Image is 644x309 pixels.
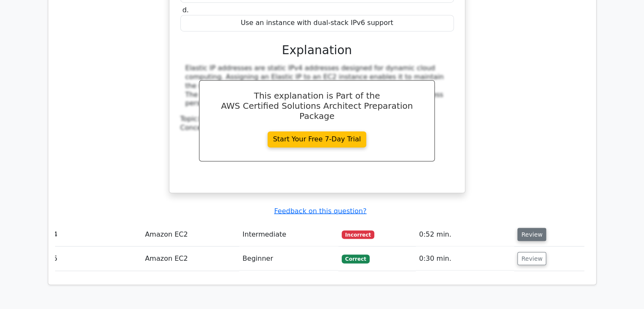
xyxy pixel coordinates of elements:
td: 0:52 min. [416,222,514,246]
td: Intermediate [239,222,338,246]
h3: Explanation [185,43,449,58]
button: Review [517,252,546,265]
div: Topic: [180,115,454,124]
td: Amazon EC2 [141,246,239,270]
td: 0:30 min. [416,246,514,270]
div: Elastic IP addresses are static IPv4 addresses designed for dynamic cloud computing. Assigning an... [185,64,449,108]
td: 5 [50,246,142,270]
a: Feedback on this question? [274,207,366,215]
button: Review [517,228,546,241]
td: Beginner [239,246,338,270]
span: d. [182,6,189,14]
div: Use an instance with dual-stack IPv6 support [180,15,454,31]
div: Concept: [180,124,454,132]
span: Incorrect [342,230,374,239]
span: Correct [342,254,369,263]
td: 4 [50,222,142,246]
a: Start Your Free 7-Day Trial [268,131,367,147]
td: Amazon EC2 [141,222,239,246]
